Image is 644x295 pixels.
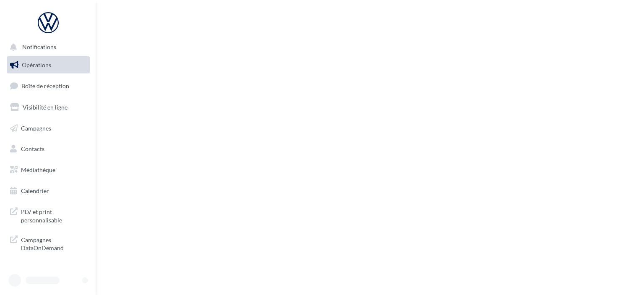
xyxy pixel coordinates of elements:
a: Contacts [5,140,91,158]
a: Calendrier [5,182,91,200]
a: PLV et print personnalisable [5,203,91,227]
span: Visibilité en ligne [23,104,68,111]
span: Campagnes [21,124,51,131]
a: Opérations [5,56,91,74]
span: Opérations [22,61,51,68]
span: Boîte de réception [21,82,69,89]
span: Campagnes DataOnDemand [21,234,86,252]
span: PLV et print personnalisable [21,206,86,224]
span: Contacts [21,145,44,152]
span: Médiathèque [21,166,55,173]
a: Boîte de réception [5,77,91,95]
a: Visibilité en ligne [5,99,91,116]
a: Campagnes DataOnDemand [5,231,91,256]
span: Notifications [22,44,56,51]
a: Médiathèque [5,161,91,179]
a: Campagnes [5,120,91,137]
span: Calendrier [21,187,49,194]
